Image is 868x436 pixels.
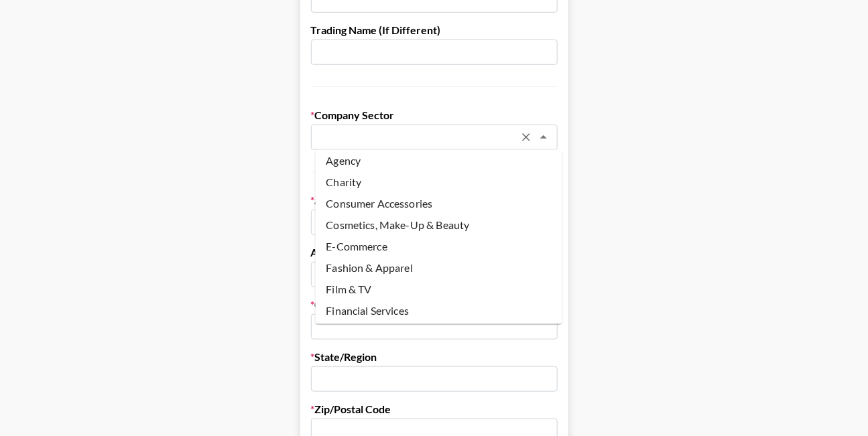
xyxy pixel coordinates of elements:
li: Agency [315,151,562,172]
li: E-Commerce [315,236,562,258]
label: Trading Name (If Different) [311,23,558,37]
label: City/Town [311,298,558,311]
button: Clear [517,128,536,147]
li: Food & Beverages [315,322,562,344]
label: State/Region [311,350,558,364]
label: Address Line 1 [311,194,558,207]
li: Consumer Accessories [315,194,562,215]
li: Financial Services [315,301,562,322]
label: Zip/Postal Code [311,403,558,416]
li: Charity [315,172,562,194]
button: Close [534,128,553,147]
li: Film & TV [315,279,562,301]
label: Company Sector [311,108,558,122]
li: Fashion & Apparel [315,258,562,279]
li: Cosmetics, Make-Up & Beauty [315,215,562,236]
label: Address Line 2 [311,246,558,259]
